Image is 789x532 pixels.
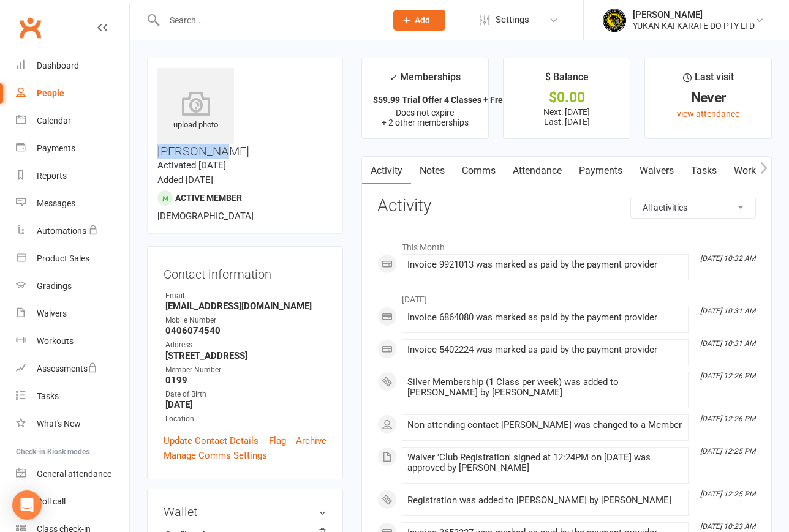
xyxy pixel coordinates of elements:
div: $ Balance [545,69,589,91]
strong: [DATE] [165,399,327,410]
a: Messages [16,190,129,217]
div: Tasks [37,391,59,401]
button: Add [393,10,445,31]
strong: [STREET_ADDRESS] [165,350,327,361]
a: Payments [16,135,129,162]
div: Last visit [683,69,734,91]
li: This Month [377,234,756,254]
div: Email [165,290,327,302]
a: Tasks [682,157,725,185]
strong: [EMAIL_ADDRESS][DOMAIN_NAME] [165,301,327,312]
a: Calendar [16,107,129,135]
a: Update Contact Details [164,433,259,448]
a: Reports [16,162,129,190]
div: Mobile Number [165,315,327,326]
a: General attendance kiosk mode [16,460,129,488]
a: What's New [16,410,129,438]
i: [DATE] 10:32 AM [700,254,755,263]
a: Attendance [504,157,570,185]
a: People [16,80,129,107]
div: Payments [37,143,75,153]
a: Assessments [16,355,129,383]
span: + 2 other memberships [382,118,469,127]
a: Workouts [16,328,129,355]
div: Invoice 9921013 was marked as paid by the payment provider [407,260,683,270]
li: [DATE] [377,287,756,306]
a: Manage Comms Settings [164,448,267,463]
i: [DATE] 12:26 PM [700,372,755,380]
a: Waivers [16,300,129,328]
i: ✓ [389,72,397,83]
div: Date of Birth [165,389,327,400]
div: General attendance [37,469,111,479]
a: Tasks [16,383,129,410]
div: Roll call [37,496,66,506]
input: Search... [160,12,377,29]
time: Activated [DATE] [157,160,226,171]
div: Member Number [165,364,327,376]
span: Active member [175,193,242,203]
div: Automations [37,226,86,236]
div: Product Sales [37,253,89,263]
span: Settings [496,6,529,34]
strong: $59.99 Trial Offer 4 Classes + Free SMAI U... [373,95,545,105]
a: Payments [570,157,631,185]
strong: 0199 [165,375,327,386]
div: Waiver 'Club Registration' signed at 12:24PM on [DATE] was approved by [PERSON_NAME] [407,452,683,473]
a: Flag [269,433,286,448]
p: Next: [DATE] Last: [DATE] [515,107,619,127]
i: [DATE] 10:31 AM [700,339,755,348]
div: Registration was added to [PERSON_NAME] by [PERSON_NAME] [407,495,683,506]
div: What's New [37,419,81,429]
div: Messages [37,198,75,208]
time: Added [DATE] [157,174,213,185]
div: Invoice 6864080 was marked as paid by the payment provider [407,312,683,323]
div: Memberships [389,69,461,92]
div: Workouts [37,336,74,346]
a: Archive [296,433,327,448]
a: Workouts [725,157,783,185]
a: Gradings [16,272,129,300]
a: Comms [453,157,504,185]
h3: Activity [377,197,756,215]
span: [DEMOGRAPHIC_DATA] [157,211,254,222]
div: Invoice 5402224 was marked as paid by the payment provider [407,345,683,355]
a: Dashboard [16,52,129,80]
div: Non-attending contact [PERSON_NAME] was changed to a Member [407,420,683,430]
div: Calendar [37,116,71,126]
h3: Contact information [164,263,327,281]
div: [PERSON_NAME] [633,9,755,20]
a: Automations [16,217,129,245]
i: [DATE] 12:26 PM [700,414,755,423]
a: Product Sales [16,245,129,272]
a: view attendance [677,109,739,119]
a: Notes [411,157,453,185]
i: [DATE] 10:31 AM [700,307,755,315]
a: Roll call [16,488,129,515]
span: Does not expire [396,108,454,118]
div: Waivers [37,309,67,318]
div: Address [165,339,327,351]
img: thumb_image1747832703.png [602,8,627,32]
div: People [37,88,64,98]
div: Assessments [37,364,97,373]
div: Reports [37,171,67,181]
div: Silver Membership (1 Class per week) was added to [PERSON_NAME] by [PERSON_NAME] [407,377,683,398]
i: [DATE] 12:25 PM [700,490,755,498]
a: Activity [362,157,411,185]
span: Add [415,15,430,25]
div: YUKAN KAI KARATE DO PTY LTD [633,20,755,31]
i: [DATE] 12:25 PM [700,447,755,455]
div: Dashboard [37,61,79,70]
div: Gradings [37,281,72,291]
div: upload photo [157,91,234,132]
i: [DATE] 10:23 AM [700,522,755,531]
div: Location [165,413,327,425]
div: Open Intercom Messenger [12,490,42,520]
div: Never [656,91,760,104]
h3: Wallet [164,505,327,519]
h3: [PERSON_NAME] [157,68,333,158]
strong: 0406074540 [165,325,327,336]
div: $0.00 [515,91,619,104]
a: Clubworx [15,12,45,43]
